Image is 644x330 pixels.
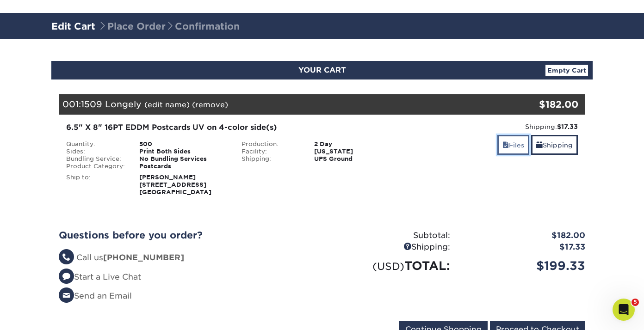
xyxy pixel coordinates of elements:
span: 5 [632,299,639,306]
span: YOUR CART [298,66,346,74]
div: No Bundling Services [132,155,235,163]
a: Shipping [531,135,578,155]
div: $182.00 [497,98,578,111]
li: Call us [59,252,315,264]
span: 1509 Longely [81,99,142,109]
strong: [PHONE_NUMBER] [103,253,184,262]
div: $182.00 [457,230,592,242]
div: Shipping: [235,155,308,163]
span: files [502,141,509,149]
div: Shipping: [416,122,578,131]
div: Subtotal: [322,230,457,242]
div: 001: [59,94,497,115]
strong: $17.33 [557,123,578,130]
div: 2 Day [307,141,409,148]
div: Production: [235,141,308,148]
div: Bundling Service: [59,155,132,163]
div: Product Category: [59,163,132,170]
div: TOTAL: [322,257,457,275]
div: Ship to: [59,174,132,196]
div: UPS Ground [307,155,409,163]
a: Empty Cart [545,65,588,76]
iframe: Intercom live chat [613,299,635,321]
span: Place Order Confirmation [98,21,240,32]
div: [US_STATE] [307,148,409,155]
div: Shipping: [322,241,457,253]
div: Print Both Sides [132,148,235,155]
h2: Questions before you order? [59,230,315,241]
a: (remove) [192,100,228,109]
div: 6.5" X 8" 16PT EDDM Postcards UV on 4-color side(s) [66,122,402,133]
div: Postcards [132,163,235,170]
small: (USD) [372,260,404,272]
div: $17.33 [457,241,592,253]
a: Files [497,135,529,155]
div: Sides: [59,148,132,155]
div: $199.33 [457,257,592,275]
div: 500 [132,141,235,148]
a: Start a Live Chat [59,272,141,281]
a: Edit Cart [51,21,95,32]
a: (edit name) [144,100,190,109]
div: Quantity: [59,141,132,148]
div: Facility: [235,148,308,155]
a: Send an Email [59,291,132,300]
strong: [PERSON_NAME] [STREET_ADDRESS] [GEOGRAPHIC_DATA] [139,174,211,196]
span: shipping [536,141,543,149]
